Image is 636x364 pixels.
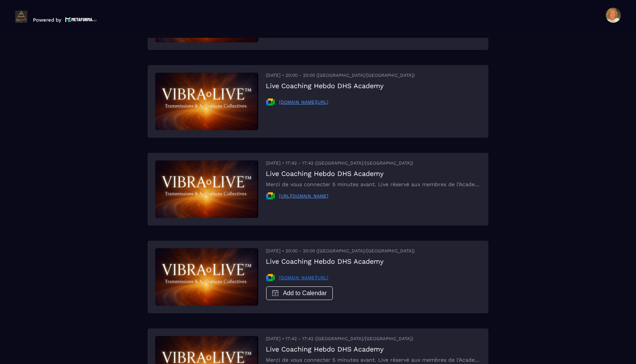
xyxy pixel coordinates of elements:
[279,100,328,105] a: [DOMAIN_NAME][URL]
[266,357,481,363] p: Merci de vous connecter 5 minutes avant. Live réservé aux membres de l’Academy
[266,336,413,341] span: [DATE] • 17:42 - 17:42 ([GEOGRAPHIC_DATA]/[GEOGRAPHIC_DATA])
[266,248,415,254] span: [DATE] • 20:00 - 20:00 ([GEOGRAPHIC_DATA]/[GEOGRAPHIC_DATA])
[155,248,258,306] img: img
[279,193,328,199] a: [URL][DOMAIN_NAME]
[266,181,481,187] p: Merci de vous connecter 5 minutes avant. Live réservé aux membres de l’Academy
[266,257,415,265] h3: Live Coaching Hebdo DHS Academy
[15,11,27,23] img: logo-branding
[65,16,97,23] img: logo
[155,73,258,130] img: img
[266,170,481,177] h3: Live Coaching Hebdo DHS Academy
[266,160,413,166] span: [DATE] • 17:42 - 17:42 ([GEOGRAPHIC_DATA]/[GEOGRAPHIC_DATA])
[266,73,415,78] span: [DATE] • 20:00 - 20:00 ([GEOGRAPHIC_DATA]/[GEOGRAPHIC_DATA])
[266,345,481,353] h3: Live Coaching Hebdo DHS Academy
[266,82,415,90] h3: Live Coaching Hebdo DHS Academy
[279,275,328,280] a: [DOMAIN_NAME][URL]
[33,17,61,23] p: Powered by
[155,160,258,218] img: img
